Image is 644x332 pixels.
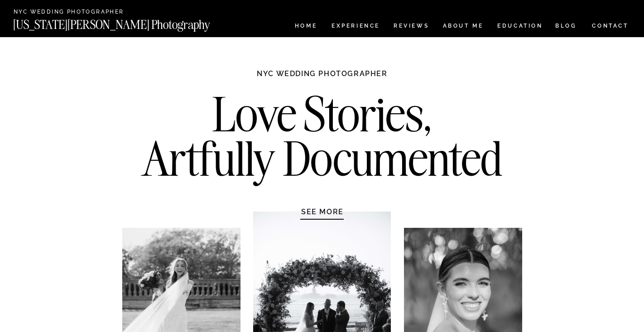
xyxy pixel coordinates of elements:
a: NYC Wedding Photographer [14,9,150,16]
h2: Love Stories, Artfully Documented [132,92,512,187]
a: CONTACT [591,21,629,31]
a: HOME [293,23,319,31]
h1: NYC WEDDING PHOTOGRAPHER [237,69,407,87]
a: ABOUT ME [442,23,484,31]
a: EDUCATION [496,23,544,31]
a: REVIEWS [394,23,428,31]
a: [US_STATE][PERSON_NAME] Photography [13,19,240,26]
a: Experience [332,23,379,31]
a: SEE MORE [279,207,365,216]
a: BLOG [555,23,577,31]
